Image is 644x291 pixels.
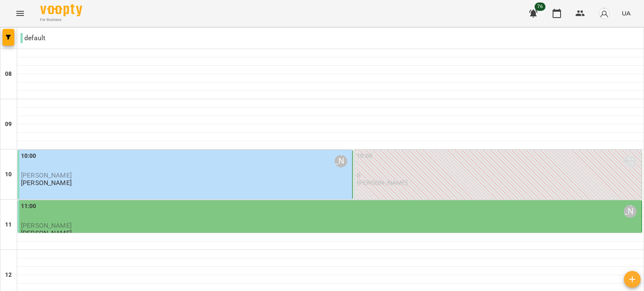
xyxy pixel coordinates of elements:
label: 10:00 [21,152,36,161]
button: UA [618,5,634,21]
p: [PERSON_NAME] [21,229,72,237]
p: 0 [357,172,640,179]
h6: 11 [5,220,12,229]
img: Voopty Logo [40,4,82,16]
label: 11:00 [21,202,36,211]
p: [PERSON_NAME] [357,179,408,186]
div: Уляна Винничук [624,155,636,167]
p: [PERSON_NAME] [21,179,72,186]
h6: 09 [5,120,12,129]
div: Уляна Винничук [335,155,347,167]
img: avatar_s.png [598,8,610,19]
h6: 10 [5,170,12,179]
label: 10:00 [357,152,372,161]
h6: 08 [5,70,12,79]
span: [PERSON_NAME] [21,221,72,229]
span: 76 [535,3,545,11]
button: Menu [10,3,30,23]
h6: 12 [5,270,12,280]
div: Уляна Винничук [624,205,636,218]
span: [PERSON_NAME] [21,171,72,179]
span: For Business [40,17,82,23]
p: default [21,33,45,43]
button: Створити урок [624,271,641,288]
span: UA [622,9,631,18]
